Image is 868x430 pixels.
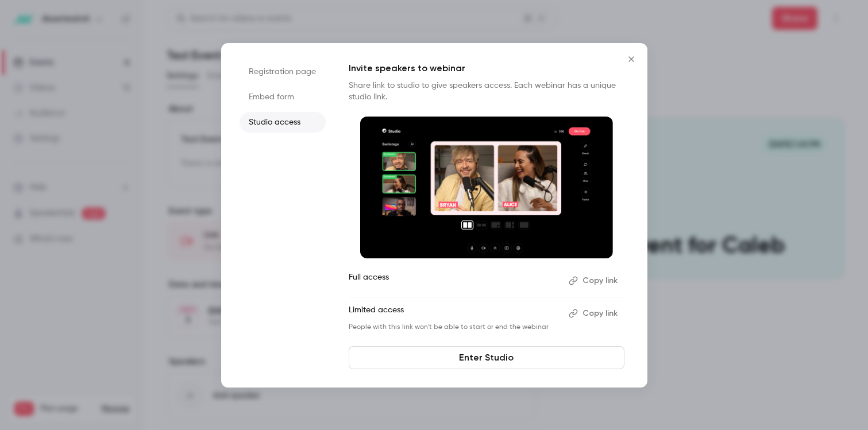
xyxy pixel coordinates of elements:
p: People with this link won't be able to start or end the webinar [349,323,560,332]
img: Invite speakers to webinar [360,117,613,259]
button: Copy link [564,304,624,323]
p: Full access [349,272,560,290]
li: Embed form [240,87,326,107]
p: Invite speakers to webinar [349,61,624,75]
a: Enter Studio [349,346,624,369]
button: Close [620,48,643,71]
li: Registration page [240,61,326,82]
p: Limited access [349,304,560,323]
p: Share link to studio to give speakers access. Each webinar has a unique studio link. [349,80,624,103]
li: Studio access [240,112,326,133]
button: Copy link [564,272,624,290]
